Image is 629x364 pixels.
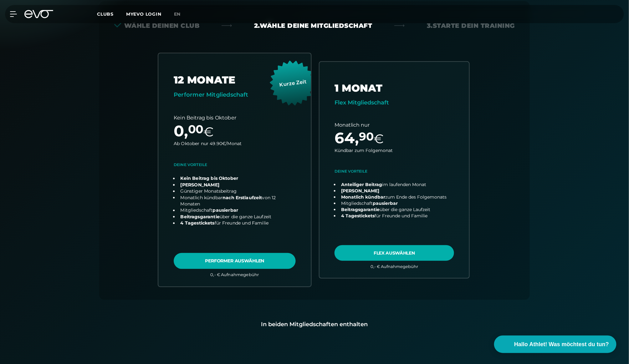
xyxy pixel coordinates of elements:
a: Clubs [97,11,126,17]
a: MYEVO LOGIN [126,11,161,17]
span: Clubs [97,11,114,17]
a: choose plan [158,53,311,286]
span: en [174,11,181,17]
a: en [174,11,188,18]
button: Hallo Athlet! Was möchtest du tun? [494,336,616,353]
span: Hallo Athlet! Was möchtest du tun? [514,340,609,349]
div: In beiden Mitgliedschaften enthalten [109,320,520,329]
a: choose plan [320,62,469,278]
